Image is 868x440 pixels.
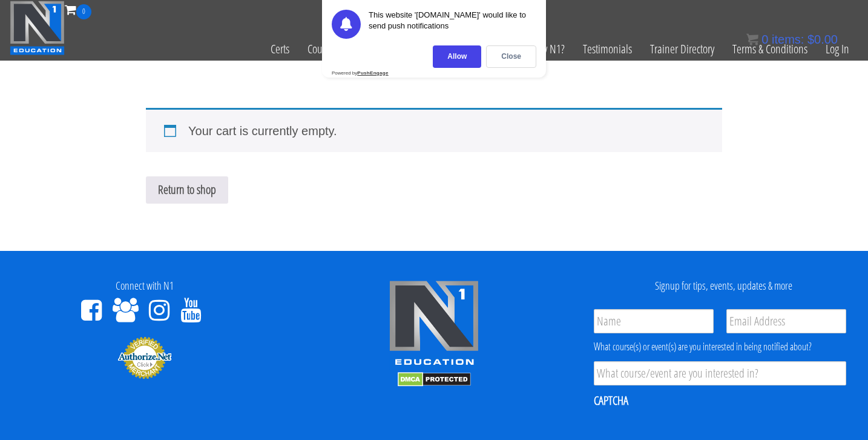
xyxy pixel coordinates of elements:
a: Why N1? [521,19,574,79]
div: Allow [433,45,481,68]
img: icon11.png [746,33,758,45]
div: Close [486,45,536,68]
span: 0 [761,33,768,46]
label: CAPTCHA [594,393,628,408]
input: Email Address [726,309,846,333]
span: 0 [76,4,91,19]
div: This website '[DOMAIN_NAME]' would like to send push notifications [369,10,536,39]
div: Your cart is currently empty. [146,108,722,152]
img: n1-edu-logo [389,280,479,370]
a: Course List [298,19,358,79]
img: n1-education [10,1,65,55]
span: $ [807,33,814,46]
a: 0 [65,1,91,18]
a: Certs [261,19,298,79]
input: What course/event are you interested in? [594,361,846,385]
a: Trainer Directory [641,19,723,79]
span: items: [772,33,804,46]
div: Powered by [332,70,389,76]
a: 0 items: $0.00 [746,33,838,46]
a: Testimonials [574,19,641,79]
h4: Connect with N1 [9,280,280,292]
bdi: 0.00 [807,33,838,46]
a: Terms & Conditions [723,19,817,79]
a: Log In [817,19,858,79]
a: Return to shop [146,176,228,204]
strong: PushEngage [357,70,388,76]
input: Name [594,309,714,333]
h4: Signup for tips, events, updates & more [588,280,859,292]
div: What course(s) or event(s) are you interested in being notified about? [594,339,846,354]
img: Authorize.Net Merchant - Click to Verify [117,336,172,379]
img: DMCA.com Protection Status [398,372,471,387]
